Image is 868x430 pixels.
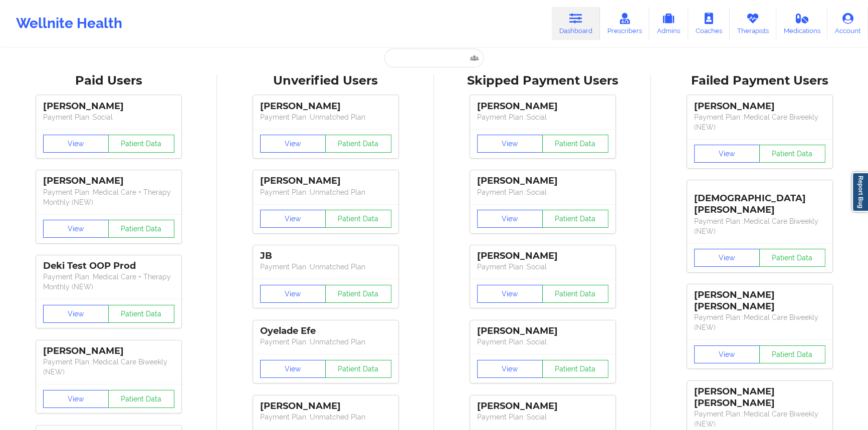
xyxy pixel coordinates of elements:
button: View [694,145,760,163]
button: View [694,345,760,363]
button: Patient Data [325,135,391,153]
div: Skipped Payment Users [441,73,644,89]
p: Payment Plan : Medical Care Biweekly (NEW) [43,357,174,377]
div: [PERSON_NAME] [43,101,174,112]
button: Patient Data [542,360,608,378]
button: View [43,135,109,153]
p: Payment Plan : Medical Care Biweekly (NEW) [694,112,825,132]
a: Admins [649,7,688,40]
button: View [477,135,543,153]
button: Patient Data [108,390,174,408]
button: Patient Data [325,360,391,378]
p: Payment Plan : Social [477,187,608,197]
div: [PERSON_NAME] [477,101,608,112]
p: Payment Plan : Medical Care Biweekly (NEW) [694,312,825,332]
button: Patient Data [759,249,825,267]
a: Coaches [688,7,730,40]
button: View [43,220,109,238]
p: Payment Plan : Social [43,112,174,122]
div: [PERSON_NAME] [PERSON_NAME] [694,289,825,312]
p: Payment Plan : Social [477,412,608,422]
div: JB [260,250,391,262]
div: [DEMOGRAPHIC_DATA][PERSON_NAME] [694,185,825,216]
p: Payment Plan : Social [477,262,608,272]
div: [PERSON_NAME] [43,345,174,357]
button: Patient Data [325,285,391,303]
button: View [694,249,760,267]
div: [PERSON_NAME] [260,175,391,187]
a: Medications [776,7,828,40]
button: View [43,390,109,408]
a: Therapists [730,7,776,40]
button: View [260,210,326,228]
div: [PERSON_NAME] [260,400,391,412]
div: [PERSON_NAME] [477,325,608,337]
div: [PERSON_NAME] [477,250,608,262]
button: View [477,285,543,303]
button: Patient Data [542,285,608,303]
p: Payment Plan : Unmatched Plan [260,187,391,197]
button: View [260,135,326,153]
a: Account [827,7,868,40]
button: Patient Data [108,220,174,238]
div: [PERSON_NAME] [477,175,608,187]
p: Payment Plan : Unmatched Plan [260,412,391,422]
p: Payment Plan : Unmatched Plan [260,262,391,272]
div: Failed Payment Users [658,73,861,89]
p: Payment Plan : Medical Care Biweekly (NEW) [694,216,825,236]
a: Dashboard [552,7,600,40]
div: [PERSON_NAME] [694,101,825,112]
button: Patient Data [759,145,825,163]
p: Payment Plan : Unmatched Plan [260,112,391,122]
button: View [260,285,326,303]
div: [PERSON_NAME] [260,101,391,112]
button: Patient Data [542,135,608,153]
button: View [260,360,326,378]
p: Payment Plan : Unmatched Plan [260,337,391,347]
div: [PERSON_NAME] [43,175,174,187]
div: Unverified Users [224,73,427,89]
p: Payment Plan : Medical Care Biweekly (NEW) [694,409,825,429]
div: Oyelade Efe [260,325,391,337]
button: Patient Data [108,135,174,153]
button: View [477,360,543,378]
div: [PERSON_NAME] [PERSON_NAME] [694,386,825,409]
button: View [43,305,109,323]
button: Patient Data [108,305,174,323]
button: Patient Data [542,210,608,228]
div: [PERSON_NAME] [477,400,608,412]
div: Deki Test OOP Prod [43,260,174,272]
p: Payment Plan : Social [477,112,608,122]
p: Payment Plan : Medical Care + Therapy Monthly (NEW) [43,272,174,292]
p: Payment Plan : Medical Care + Therapy Monthly (NEW) [43,187,174,207]
div: Paid Users [7,73,210,89]
a: Prescribers [600,7,649,40]
p: Payment Plan : Social [477,337,608,347]
button: Patient Data [325,210,391,228]
button: View [477,210,543,228]
button: Patient Data [759,345,825,363]
a: Report Bug [852,172,868,212]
